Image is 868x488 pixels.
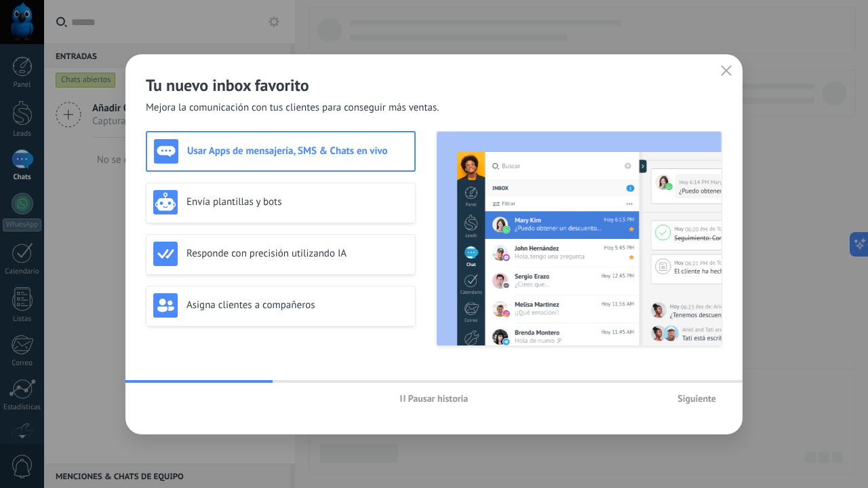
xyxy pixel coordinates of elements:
[677,394,716,403] span: Siguiente
[186,299,408,312] h3: Asigna clientes a compañeros
[394,388,475,409] button: Pausar historia
[186,195,408,208] h3: Envía plantillas y bots
[187,145,408,157] h3: Usar Apps de mensajería, SMS & Chats en vivo
[671,388,722,409] button: Siguiente
[146,101,439,115] span: Mejora la comunicación con tus clientes para conseguir más ventas.
[186,247,408,260] h3: Responde con precisión utilizando IA
[408,394,469,403] span: Pausar historia
[146,75,722,96] h2: Tu nuevo inbox favorito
